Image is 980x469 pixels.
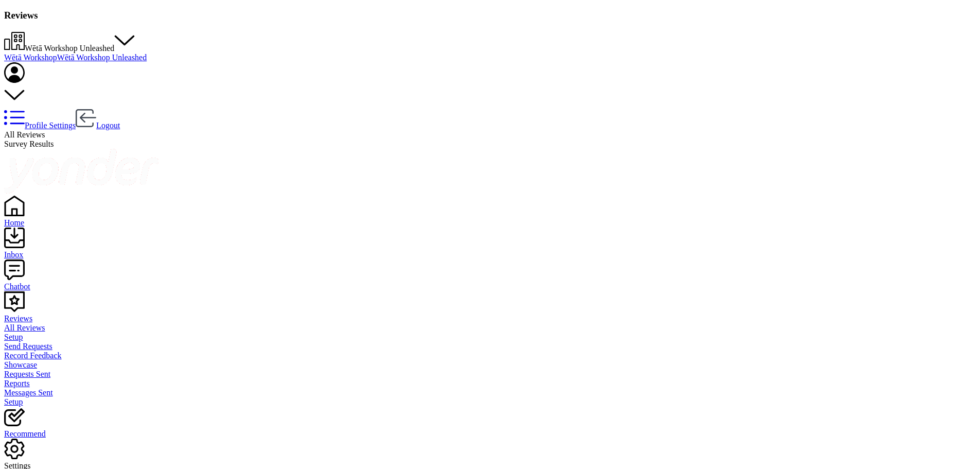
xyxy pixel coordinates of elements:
[4,250,976,259] div: Inbox
[4,121,76,130] a: Profile Settings
[4,241,976,259] a: Inbox
[4,360,976,370] a: Showcase
[4,420,976,439] a: Recommend
[4,379,976,388] a: Reports
[4,140,54,148] span: Survey Results
[76,121,120,130] a: Logout
[4,351,976,360] a: Record Feedback
[4,323,976,333] a: All Reviews
[4,10,976,21] h3: Reviews
[4,209,976,228] a: Home
[4,429,976,439] div: Recommend
[25,44,114,53] span: Wētā Workshop Unleashed
[4,397,976,407] a: Setup
[4,53,57,62] a: Wētā Workshop
[4,282,976,291] div: Chatbot
[4,130,45,139] span: All Reviews
[4,388,976,397] a: Messages Sent
[4,314,976,323] div: Reviews
[4,333,976,342] a: Setup
[4,370,976,379] a: Requests Sent
[4,273,976,291] a: Chatbot
[57,53,147,62] a: Wētā Workshop Unleashed
[4,305,976,323] a: Reviews
[4,218,976,228] div: Home
[4,149,158,194] img: yonder-white-logo.png
[4,342,976,351] a: Send Requests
